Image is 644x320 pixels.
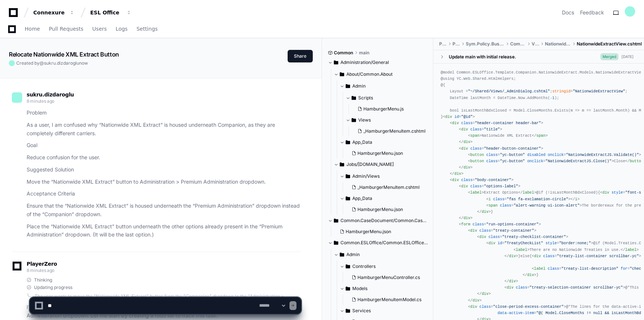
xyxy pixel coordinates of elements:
[562,9,574,16] a: Docs
[513,203,580,208] span: "alert-warning ui-icon-alert"
[470,127,482,132] span: class
[450,171,464,176] span: </ >
[488,197,491,201] span: i
[346,71,393,77] span: About/Common.About
[488,235,500,239] span: class
[472,222,484,227] span: class
[27,262,57,266] span: PlayerZero
[536,190,598,195] span: @if (!isLastMonthBdxClosed)
[500,153,525,157] span: "yc-button"
[454,115,459,119] span: id
[523,273,536,277] span: </ >
[488,241,495,245] span: div
[459,127,502,132] span: < = >
[482,210,488,214] span: div
[352,173,380,179] span: Admin/Views
[49,27,83,31] span: Pull Requests
[334,50,353,56] span: Common
[288,50,313,62] button: Share
[505,254,518,258] span: </ >
[357,184,420,190] span: _HamburgerMenuItem.cshtml
[484,146,541,151] span: "header-button-container"
[461,121,472,125] span: class
[454,171,461,176] span: div
[521,254,530,258] span: else
[25,21,40,38] a: Home
[545,241,557,245] span: style
[34,277,52,283] span: Thinking
[502,235,566,239] span: "treaty-checklist-container"
[334,249,428,261] button: Admin
[359,50,369,56] span: main
[532,41,539,47] span: Views
[510,41,525,47] span: Companion
[603,190,609,195] span: div
[27,121,301,138] p: As a user, I am confused why “Nationwide XML Extract” is housed underneath Companion, as they are...
[475,121,541,125] span: "header-container header-bar"
[334,58,338,67] svg: Directory
[486,203,582,208] span: < = >
[30,6,78,19] button: Connexure
[87,6,135,19] button: ESL Office
[79,60,88,66] span: now
[479,235,486,239] span: div
[523,190,534,195] span: label
[357,275,420,280] span: HamburgerMenuController.cs
[352,93,356,102] svg: Directory
[461,222,470,227] span: form
[534,266,546,271] span: label
[611,190,623,195] span: style
[566,153,639,157] span: "NationwideExtractJS.Validate()"
[459,146,543,151] span: < = >
[621,266,627,271] span: for
[498,241,502,245] span: id
[548,266,559,271] span: class
[349,148,426,159] button: HamburgerMenu.json
[486,153,498,157] span: class
[352,139,372,145] span: App_Data
[534,254,541,258] span: div
[340,70,344,79] svg: Directory
[352,116,356,125] svg: Directory
[486,222,539,227] span: "run-options-container"
[468,133,548,138] span: Nationwide XML Extract
[464,140,470,144] span: div
[363,106,404,112] span: HamburgerMenu.js
[355,126,426,136] button: _HamburgerMenuItem.cshtml
[470,184,482,188] span: class
[340,136,430,148] button: App_Data
[461,184,468,188] span: div
[340,80,430,92] button: Admin
[346,194,350,203] svg: Directory
[44,60,79,66] span: sukru.dizdaroglu
[136,27,157,31] span: Settings
[337,227,423,237] button: HamburgerMenu.json
[500,159,525,163] span: "yc-button"
[357,150,403,156] span: HamburgerMenu.json
[27,268,54,273] span: 8 minutes ago
[355,104,426,114] button: HamburgerMenu.js
[509,254,516,258] span: div
[340,218,428,224] span: Common.CaseDocument/Common.CaseDocument.WebUI/App_Data
[328,237,428,249] button: Common.ESLOffice/Common.ESLOffice.Template
[439,41,447,47] span: Policy
[513,248,529,252] span: < >
[600,53,618,60] span: Merged
[27,153,301,162] p: Reduce confusion for the user.
[459,184,520,188] span: < = >
[346,114,430,126] button: Views
[27,190,301,198] p: Acceptance Criteria
[27,98,54,104] span: 8 minutes ago
[580,9,604,16] button: Feedback
[27,166,301,174] p: Suggested Solution
[328,215,428,227] button: Common.CaseDocument/Common.CaseDocument.WebUI/App_Data
[40,60,44,66] span: @
[461,146,468,151] span: div
[358,95,373,101] span: Scripts
[532,133,548,138] span: </ >
[459,140,472,144] span: </ >
[92,21,107,38] a: Users
[445,115,452,119] span: div
[527,159,543,163] span: onclick
[27,202,301,219] p: Ensure that the “Nationwide XML Extract” is housed underneath the “Premium Administration” dropdo...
